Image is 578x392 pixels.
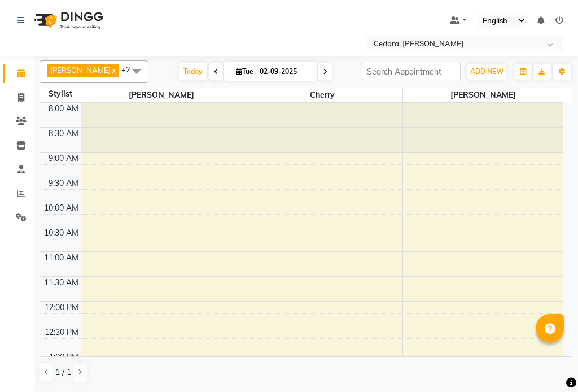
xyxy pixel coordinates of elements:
[46,103,81,115] div: 8:00 AM
[42,277,81,289] div: 11:30 AM
[470,67,503,76] span: ADD NEW
[46,128,81,140] div: 8:30 AM
[29,5,106,36] img: logo
[55,367,71,378] span: 1 / 1
[46,153,81,164] div: 9:00 AM
[242,88,402,102] span: Cherry
[42,302,81,313] div: 12:00 PM
[81,88,242,102] span: [PERSON_NAME]
[47,351,81,363] div: 1:00 PM
[467,64,506,80] button: ADD NEW
[233,67,256,76] span: Tue
[256,63,313,80] input: 2025-09-02
[531,347,567,381] iframe: chat widget
[40,88,81,100] div: Stylist
[362,63,461,80] input: Search Appointment
[50,66,111,75] span: [PERSON_NAME]
[42,202,81,214] div: 10:00 AM
[179,63,207,80] span: Today
[42,326,81,338] div: 12:30 PM
[42,252,81,264] div: 11:00 AM
[121,65,139,74] span: +2
[403,88,564,102] span: [PERSON_NAME]
[46,177,81,189] div: 9:30 AM
[111,66,116,75] a: x
[42,227,81,239] div: 10:30 AM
